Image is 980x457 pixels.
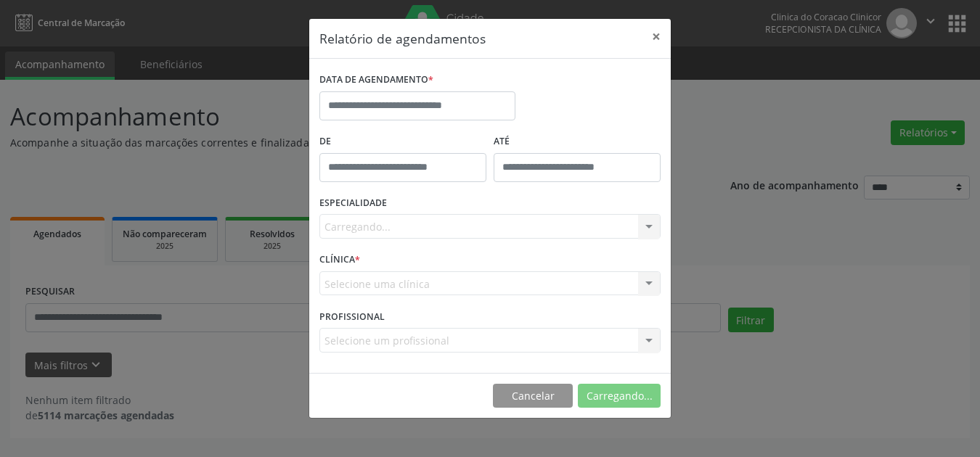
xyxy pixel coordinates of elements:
[319,249,360,271] label: CLÍNICA
[319,69,433,91] label: DATA DE AGENDAMENTO
[494,131,661,153] label: ATÉ
[642,19,671,54] button: Close
[578,384,661,408] button: Carregando...
[319,131,486,153] label: De
[493,384,573,408] button: Cancelar
[319,29,486,48] h5: Relatório de agendamentos
[319,192,387,215] label: ESPECIALIDADE
[319,305,385,328] label: PROFISSIONAL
